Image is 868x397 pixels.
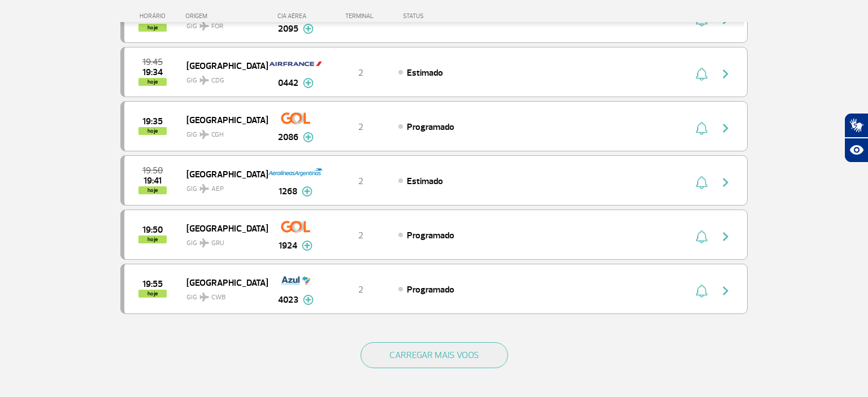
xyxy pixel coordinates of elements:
span: GIG [186,232,259,248]
span: CGH [211,130,224,140]
img: mais-info-painel-voo.svg [302,241,313,251]
img: destiny_airplane.svg [199,293,209,302]
span: AEP [211,184,224,194]
span: 2025-09-30 19:50:00 [142,167,163,174]
span: hoje [138,24,167,32]
img: sino-painel-voo.svg [696,176,708,189]
span: Programado [407,284,454,295]
div: STATUS [397,12,489,20]
span: GRU [211,238,224,248]
span: 2 [358,67,363,78]
img: mais-info-painel-voo.svg [303,295,314,305]
img: destiny_airplane.svg [199,130,209,139]
img: seta-direita-painel-voo.svg [719,284,732,298]
span: [GEOGRAPHIC_DATA] [186,58,259,73]
img: seta-direita-painel-voo.svg [719,121,732,135]
div: Plugin de acessibilidade da Hand Talk. [844,113,868,163]
div: ORIGEM [185,12,268,20]
span: 2025-09-30 19:41:00 [144,177,162,185]
span: Programado [407,230,454,241]
img: destiny_airplane.svg [199,238,209,247]
img: mais-info-painel-voo.svg [303,24,314,34]
button: CARREGAR MAIS VOOS [361,342,508,368]
img: mais-info-painel-voo.svg [302,186,313,197]
span: [GEOGRAPHIC_DATA] [186,167,259,181]
img: seta-direita-painel-voo.svg [719,176,732,189]
div: HORÁRIO [124,12,185,20]
span: Estimado [407,176,443,187]
span: 4023 [278,293,298,307]
span: [GEOGRAPHIC_DATA] [186,112,259,127]
img: mais-info-painel-voo.svg [303,78,314,88]
span: [GEOGRAPHIC_DATA] [186,275,259,290]
img: sino-painel-voo.svg [696,121,708,135]
span: 2025-09-30 19:50:00 [142,226,163,234]
img: seta-direita-painel-voo.svg [719,230,732,243]
span: 2 [358,230,363,241]
img: sino-painel-voo.svg [696,284,708,298]
span: hoje [138,127,167,135]
img: destiny_airplane.svg [199,76,209,85]
img: sino-painel-voo.svg [696,67,708,81]
div: CIA AÉREA [267,12,324,20]
span: hoje [138,290,167,298]
span: 2086 [278,130,298,144]
span: 2025-09-30 19:45:00 [142,58,163,66]
span: 2 [358,284,363,295]
span: 2095 [278,22,298,36]
span: Estimado [407,67,443,78]
img: destiny_airplane.svg [199,184,209,193]
div: TERMINAL [324,12,397,20]
img: sino-painel-voo.svg [696,230,708,243]
span: 2025-09-30 19:55:00 [142,280,163,288]
span: GIG [186,286,259,303]
span: CDG [211,76,224,86]
span: Programado [407,121,454,133]
span: GIG [186,124,259,140]
span: hoje [138,235,167,243]
span: hoje [138,78,167,86]
span: [GEOGRAPHIC_DATA] [186,221,259,235]
button: Abrir recursos assistivos. [844,138,868,163]
span: 2025-09-30 19:34:00 [142,68,163,76]
span: GIG [186,69,259,86]
span: 2025-09-30 19:35:00 [142,117,163,125]
span: GIG [186,178,259,194]
span: 2 [358,176,363,187]
span: 0442 [278,76,298,90]
button: Abrir tradutor de língua de sinais. [844,113,868,138]
img: mais-info-painel-voo.svg [303,132,314,142]
span: 1268 [279,185,297,198]
img: seta-direita-painel-voo.svg [719,67,732,81]
span: 1924 [279,239,297,252]
span: 2 [358,121,363,133]
span: hoje [138,186,167,194]
span: CWB [211,293,225,303]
